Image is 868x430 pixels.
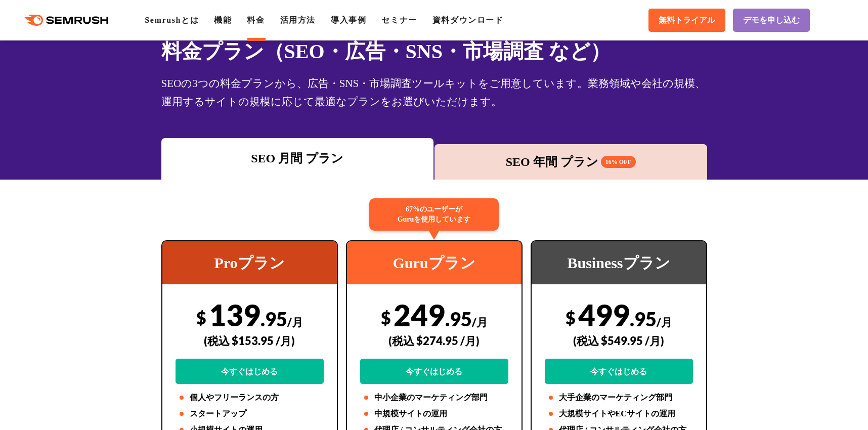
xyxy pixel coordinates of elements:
[648,9,725,32] a: 無料トライアル
[545,359,693,384] a: 今すぐはじめる
[601,156,636,168] span: 16% OFF
[369,198,499,231] div: 67%のユーザーが Guruを使用しています
[176,408,324,420] li: スタートアップ
[176,297,324,384] div: 139
[261,307,287,330] span: .95
[381,16,417,24] a: セミナー
[176,323,324,359] div: (税込 $153.95 /月)
[247,16,265,24] a: 料金
[214,16,232,24] a: 機能
[161,74,707,111] div: SEOの3つの料金プランから、広告・SNS・市場調査ツールキットをご用意しています。業務領域や会社の規模、運用するサイトの規模に応じて最適なプランをお選びいただけます。
[545,297,693,384] div: 499
[545,392,693,404] li: 大手企業のマーケティング部門
[176,392,324,404] li: 個人やフリーランスの方
[145,16,199,24] a: Semrushとは
[445,307,472,330] span: .95
[176,359,324,384] a: 今すぐはじめる
[743,15,800,26] span: デモを申し込む
[657,315,672,329] span: /月
[287,315,303,329] span: /月
[472,315,488,329] span: /月
[360,297,508,384] div: 249
[360,408,508,420] li: 中規模サイトの運用
[360,323,508,359] div: (税込 $274.95 /月)
[545,323,693,359] div: (税込 $549.95 /月)
[381,307,391,328] span: $
[161,36,707,66] h1: 料金プラン（SEO・広告・SNS・市場調査 など）
[733,9,810,32] a: デモを申し込む
[532,241,706,284] div: Businessプラン
[659,15,715,26] span: 無料トライアル
[280,16,316,24] a: 活用方法
[347,241,522,284] div: Guruプラン
[432,16,504,24] a: 資料ダウンロード
[360,392,508,404] li: 中小企業のマーケティング部門
[630,307,657,330] span: .95
[360,359,508,384] a: 今すぐはじめる
[162,241,337,284] div: Proプラン
[196,307,206,328] span: $
[331,16,366,24] a: 導入事例
[166,149,429,167] div: SEO 月間 プラン
[545,408,693,420] li: 大規模サイトやECサイトの運用
[566,307,576,328] span: $
[440,153,702,171] div: SEO 年間 プラン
